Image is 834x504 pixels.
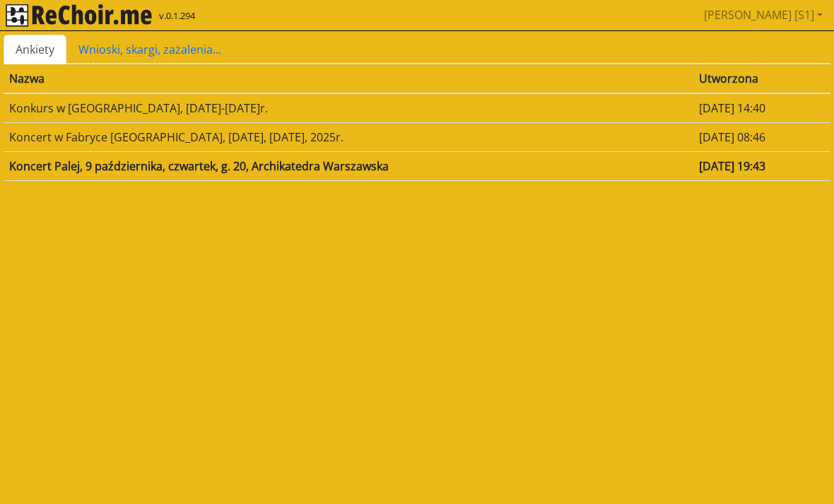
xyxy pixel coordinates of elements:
div: Utworzona [699,70,825,87]
span: v.0.1.294 [159,9,195,23]
td: [DATE] 14:40 [693,93,830,123]
a: [PERSON_NAME] [S1] [698,1,828,29]
td: [DATE] 08:46 [693,122,830,151]
img: rekłajer mi [6,4,152,27]
td: Koncert Palej, 9 października, czwartek, g. 20, Archikatedra Warszawska [4,151,693,180]
td: Konkurs w [GEOGRAPHIC_DATA], [DATE]-[DATE]r. [4,93,693,123]
a: Wnioski, skargi, zażalenia... [66,35,233,64]
td: Koncert w Fabryce [GEOGRAPHIC_DATA], [DATE], [DATE], 2025r. [4,122,693,151]
a: Ankiety [4,35,66,64]
td: [DATE] 19:43 [693,151,830,180]
div: Nazwa [9,70,688,87]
